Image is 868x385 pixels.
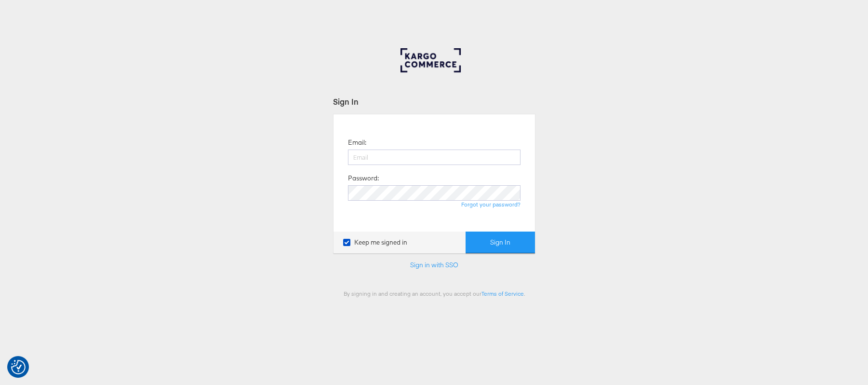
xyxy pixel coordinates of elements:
[11,360,26,374] img: Revisit consent button
[11,360,26,374] button: Consent Preferences
[333,96,535,107] div: Sign In
[348,150,521,165] input: Email
[343,238,407,247] label: Keep me signed in
[481,290,524,297] a: Terms of Service
[461,201,521,208] a: Forgot your password?
[410,261,458,269] a: Sign in with SSO
[348,174,379,183] label: Password:
[466,232,535,253] button: Sign In
[333,290,535,297] div: By signing in and creating an account, you accept our .
[348,138,366,147] label: Email:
